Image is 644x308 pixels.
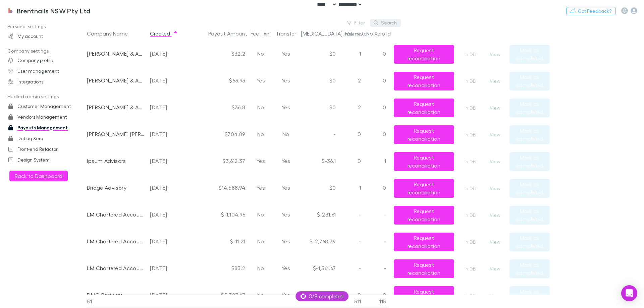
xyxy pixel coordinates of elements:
button: Mark as completed [509,99,550,117]
button: Request reconciliation [394,286,454,305]
div: [DATE] [150,255,185,282]
div: LM Chartered Accountants & Business Advisors [87,255,145,282]
button: No Xero Id [366,27,399,40]
button: Mark as completed [509,45,550,64]
div: Yes [273,174,298,201]
div: No [248,201,273,228]
button: Mark as completed [509,286,550,305]
div: - [298,121,338,147]
div: [PERSON_NAME] [PERSON_NAME] [PERSON_NAME] Partners [87,121,145,147]
button: View [484,50,506,58]
div: 0 [364,94,389,121]
a: In DB [459,265,481,273]
button: Mark as completed [509,259,550,278]
div: - [338,201,364,228]
a: In DB [459,238,481,246]
button: View [484,131,506,139]
p: Company settings [1,47,91,55]
div: $-1,104.96 [187,201,248,228]
a: Design System [1,155,91,165]
div: 1 [338,174,364,201]
div: $0 [298,174,338,201]
div: 1 [364,147,389,174]
div: No [273,121,298,147]
button: Mark as completed [509,72,550,90]
div: Yes [248,67,273,94]
div: [DATE] [150,67,185,94]
button: Mark as completed [509,125,550,144]
div: Yes [273,67,298,94]
button: Created [150,27,178,40]
button: Fail Invs [344,27,371,40]
div: [DATE] [150,228,185,255]
div: $-231.61 [298,201,338,228]
button: Back to Dashboard [9,171,68,181]
div: Ipsum Advisors [87,147,145,174]
div: Yes [248,147,273,174]
button: View [484,184,506,192]
button: Search [370,19,401,27]
div: [DATE] [150,94,185,121]
button: View [484,292,506,300]
div: Yes [273,201,298,228]
div: 0 [364,174,389,201]
div: 51 [87,295,147,308]
div: [DATE] [150,121,185,147]
div: [DATE] [150,147,185,174]
div: - [338,228,364,255]
button: Mark as completed [509,206,550,225]
div: 1 [338,40,364,67]
button: Mark as completed [509,233,550,251]
button: Request reconciliation [394,233,454,251]
a: In DB [459,211,481,219]
div: Yes [248,174,273,201]
button: View [484,211,506,219]
div: 0 [338,147,364,174]
a: Payouts Management [1,122,91,133]
div: Yes [273,147,298,174]
button: Request reconciliation [394,206,454,225]
p: Hudled admin settings [1,93,91,101]
a: Vendors Management [1,112,91,122]
a: In DB [459,50,481,58]
a: In DB [459,158,481,166]
div: Yes [273,228,298,255]
button: Request reconciliation [394,45,454,64]
div: 511 [338,295,364,308]
div: - [338,255,364,282]
div: No [248,121,273,147]
button: Company Name [87,27,136,40]
button: Request reconciliation [394,259,454,278]
button: View [484,104,506,112]
img: Brentnalls NSW Pty Ltd's Logo [7,7,14,15]
div: - [364,228,389,255]
div: No [248,255,273,282]
div: - [364,201,389,228]
a: In DB [459,77,481,85]
div: $-36.1 [298,147,338,174]
button: Request reconciliation [394,125,454,144]
div: - [364,255,389,282]
div: LM Chartered Accountants & Business Advisors [87,201,145,228]
div: $-1,561.67 [298,255,338,282]
div: 0 [364,121,389,147]
button: Mark as completed [509,152,550,171]
div: No [248,40,273,67]
div: $704.89 [187,121,248,147]
div: [PERSON_NAME] & Associates Chartered Accountants [87,94,145,121]
div: 0 [338,121,364,147]
div: Yes [273,255,298,282]
a: Customer Management [1,101,91,112]
button: [MEDICAL_DATA]. Mismatch [301,27,378,40]
div: $0 [298,94,338,121]
button: Request reconciliation [394,99,454,117]
div: LM Chartered Accountants & Business Advisors [87,228,145,255]
div: Yes [273,94,298,121]
button: Request reconciliation [394,152,454,171]
div: Bridge Advisory [87,174,145,201]
a: In DB [459,131,481,139]
a: My account [1,31,91,42]
div: [DATE] [150,40,185,67]
a: In DB [459,292,481,300]
a: User management [1,66,91,76]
